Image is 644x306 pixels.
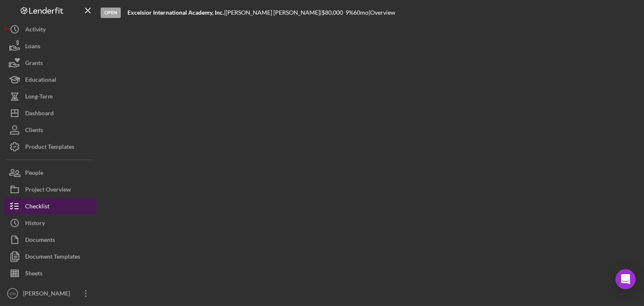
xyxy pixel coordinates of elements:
div: People [25,164,43,183]
div: [PERSON_NAME] [PERSON_NAME] | [226,9,322,16]
button: Project Overview [4,181,96,198]
button: Loans [4,38,96,54]
button: Product Templates [4,138,96,155]
div: | [127,9,226,16]
div: Open Intercom Messenger [615,269,636,289]
button: Grants [4,54,96,71]
div: Checklist [25,198,49,217]
text: CH [10,291,16,296]
div: Educational [25,71,56,90]
button: Dashboard [4,105,96,122]
button: Long-Term [4,88,96,105]
b: Excelsior International Academy, Inc. [127,9,224,16]
div: Long-Term [25,88,53,107]
div: | Overview [369,9,395,16]
button: Sheets [4,265,96,282]
div: Dashboard [25,105,54,124]
button: Activity [4,21,96,38]
div: Documents [25,231,55,250]
div: [PERSON_NAME] [21,285,75,304]
div: Activity [25,21,46,40]
div: 60 mo [353,9,369,16]
button: History [4,215,96,231]
button: Documents [4,231,96,248]
div: Sheets [25,265,42,284]
div: 9 % [345,9,353,16]
div: Document Templates [25,248,80,267]
button: Educational [4,71,96,88]
button: Checklist [4,198,96,215]
div: Product Templates [25,138,74,157]
div: Loans [25,38,40,57]
div: Clients [25,122,43,140]
span: $80,000 [322,9,343,16]
button: People [4,164,96,181]
div: History [25,215,45,233]
div: Open [101,8,121,18]
button: Clients [4,122,96,138]
div: Grants [25,54,43,73]
div: Project Overview [25,181,71,200]
button: CH[PERSON_NAME] [4,285,96,302]
button: Document Templates [4,248,96,265]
